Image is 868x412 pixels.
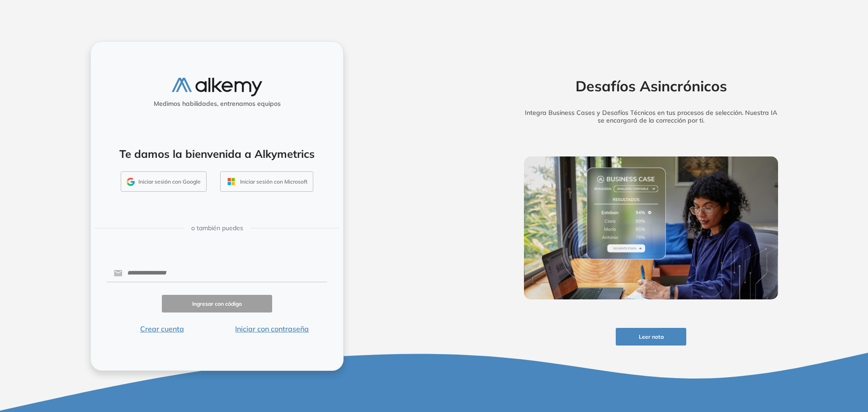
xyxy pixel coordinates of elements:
[823,369,868,412] div: Widget de chat
[94,100,340,108] h5: Medimos habilidades, entrenamos equipos
[510,109,792,124] h5: Integra Business Cases y Desafíos Técnicos en tus procesos de selección. Nuestra IA se encargará ...
[217,323,327,334] button: Iniciar con contraseña
[107,323,217,334] button: Crear cuenta
[510,77,792,95] h2: Desafíos Asincrónicos
[220,171,313,192] button: Iniciar sesión con Microsoft
[127,178,135,186] img: GMAIL_ICON
[103,147,331,161] h4: Te damos la bienvenida a Alkymetrics
[121,171,207,192] button: Iniciar sesión con Google
[191,223,243,233] span: o también puedes
[616,328,686,346] button: Leer nota
[162,295,272,313] button: Ingresar con código
[172,78,262,96] img: logo-alkemy
[226,176,236,187] img: OUTLOOK_ICON
[823,369,868,412] iframe: Chat Widget
[524,156,778,299] img: img-more-info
